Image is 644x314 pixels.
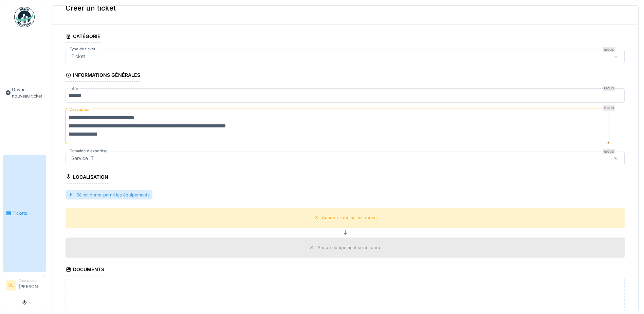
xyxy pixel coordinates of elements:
[6,280,16,291] li: VL
[14,7,35,27] img: Badge_color-CXgf-gQk.svg
[66,31,100,43] div: Catégorie
[603,86,615,91] div: Requis
[68,148,109,154] label: Domaine d'expertise
[603,47,615,52] div: Requis
[68,46,97,52] label: Type de ticket
[68,86,79,91] label: Titre
[6,278,43,294] a: VL Demandeur[PERSON_NAME]
[68,105,92,114] label: Description
[69,53,88,60] div: Ticket
[13,210,43,216] span: Tickets
[322,214,376,221] div: Aucune zone sélectionnée
[12,86,43,99] span: Ouvrir nouveau ticket
[19,278,43,283] div: Demandeur
[69,155,96,162] div: Service IT
[66,190,152,199] div: Sélectionner parmi les équipements
[19,278,43,293] li: [PERSON_NAME]
[317,244,381,251] div: Aucun équipement sélectionné
[66,172,108,184] div: Localisation
[3,155,46,272] a: Tickets
[603,149,615,154] div: Requis
[66,70,140,82] div: Informations générales
[3,31,46,155] a: Ouvrir nouveau ticket
[66,264,104,276] div: Documents
[603,105,615,111] div: Requis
